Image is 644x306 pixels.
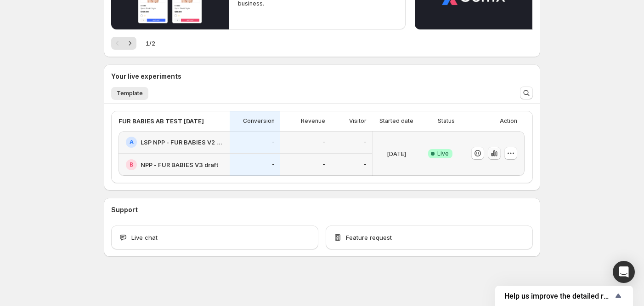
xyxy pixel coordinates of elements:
h2: LSP NPP - FUR BABIES V2 75 ACTIONS *LIVE PAGE LATEST* [141,138,224,147]
nav: Pagination [111,37,136,50]
span: Help us improve the detailed report for A/B campaigns [504,292,613,300]
p: FUR BABIES AB TEST [DATE] [119,116,204,126]
p: - [322,139,325,146]
button: Search and filter results [520,87,533,99]
span: Template [117,90,143,97]
h2: NPP - FUR BABIES V3 draft [141,160,218,169]
p: Revenue [301,117,325,125]
p: Started date [379,117,413,125]
button: Show survey - Help us improve the detailed report for A/B campaigns [504,290,624,301]
div: Open Intercom Messenger [613,261,635,283]
p: Status [438,117,455,125]
p: Conversion [243,117,275,125]
p: - [272,161,275,168]
h2: B [130,161,133,168]
span: Live chat [131,233,158,242]
p: [DATE] [387,149,406,158]
p: Visitor [349,117,367,125]
p: - [322,161,325,168]
p: - [364,161,367,168]
p: Action [500,117,517,125]
p: - [364,139,367,146]
span: 1 / 2 [146,39,155,48]
h2: A [130,139,134,146]
button: Next [124,37,136,50]
h3: Support [111,205,138,214]
h3: Your live experiments [111,72,181,81]
span: Feature request [346,233,392,242]
p: - [272,139,275,146]
span: Live [437,150,449,157]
